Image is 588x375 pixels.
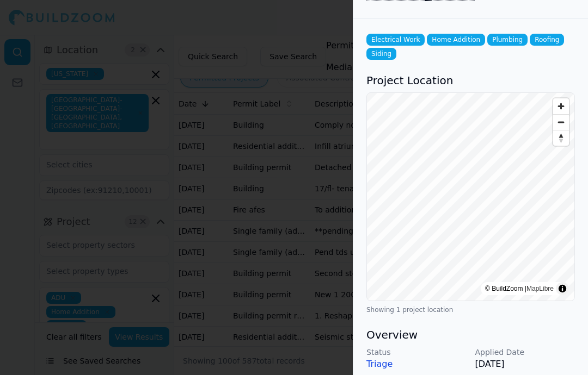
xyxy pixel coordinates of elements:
button: Zoom out [553,114,569,130]
div: Showing 1 project location [366,305,575,314]
summary: Toggle attribution [556,282,569,295]
button: Reset bearing to north [553,130,569,146]
span: Home Addition [427,34,485,46]
span: Plumbing [487,34,528,46]
p: [DATE] [475,358,575,371]
p: Status [366,347,467,358]
span: Siding [366,48,396,60]
p: Applied Date [475,347,575,358]
button: Zoom in [553,98,569,114]
a: MapLibre [526,285,554,292]
canvas: Map [367,93,574,301]
div: © BuildZoom | [485,283,554,294]
h3: Overview [366,327,575,342]
span: Roofing [530,34,564,46]
p: Triage [366,358,467,371]
h3: Project Location [366,73,575,88]
span: Electrical Work [366,34,425,46]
